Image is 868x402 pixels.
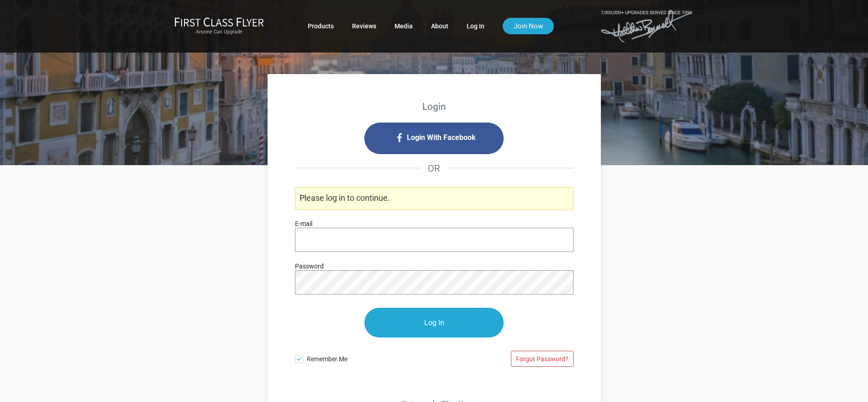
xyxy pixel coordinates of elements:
span: Login With Facebook [407,130,476,145]
a: About [431,18,448,34]
a: Reviews [352,18,376,34]
a: Join Now [503,18,554,34]
a: First Class FlyerAnyone Can Upgrade [174,17,264,35]
h4: OR [295,154,573,182]
input: Log In [364,308,504,338]
a: Products [308,18,334,34]
i: Login with Facebook [364,123,504,154]
a: Forgot Password? [511,351,573,367]
a: Media [395,18,413,34]
a: Log In [467,18,484,34]
strong: Login [422,101,446,112]
p: Please log in to continue. [295,187,573,209]
label: Password [295,261,324,271]
span: Remember Me [307,350,434,364]
label: E-mail [295,219,312,229]
img: First Class Flyer [174,17,264,27]
small: Anyone Can Upgrade [174,29,264,35]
